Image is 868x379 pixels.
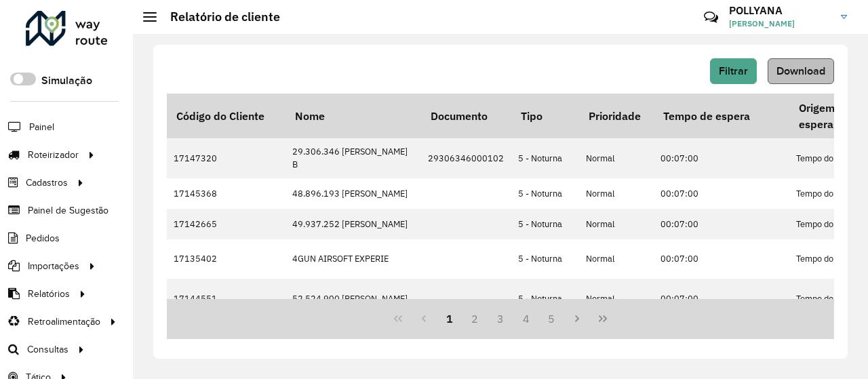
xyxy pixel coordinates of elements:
h3: POLLYANA [729,4,831,17]
td: 5 - Noturna [511,209,579,239]
td: 5 - Noturna [511,239,579,279]
td: Normal [579,279,654,318]
th: Nome [285,94,421,138]
td: 17142665 [167,209,285,239]
td: 29.306.346 [PERSON_NAME] B [285,138,421,178]
span: Relatórios [28,287,70,301]
td: 17147320 [167,138,285,178]
span: [PERSON_NAME] [729,18,831,30]
button: Last Page [590,306,616,332]
td: 5 - Noturna [511,279,579,318]
label: Simulação [41,73,92,89]
button: 5 [539,306,565,332]
span: Painel de Sugestão [28,203,108,218]
th: Tipo [511,94,579,138]
th: Tempo de espera [654,94,789,138]
span: Roteirizador [28,148,79,162]
td: Normal [579,178,654,209]
span: Cadastros [26,176,68,190]
td: Normal [579,239,654,279]
span: Painel [29,120,54,134]
button: 1 [437,306,462,332]
td: 00:07:00 [654,178,789,209]
td: 52.524.900 [PERSON_NAME] [285,279,421,318]
h2: Relatório de cliente [157,9,280,24]
span: Filtrar [719,65,748,77]
td: 48.896.193 [PERSON_NAME] [285,178,421,209]
td: 17144551 [167,279,285,318]
td: 5 - Noturna [511,178,579,209]
a: Contato Rápido [696,3,726,32]
button: Filtrar [710,58,757,84]
td: Normal [579,138,654,178]
button: 3 [488,306,513,332]
td: 29306346000102 [421,138,511,178]
td: 00:07:00 [654,138,789,178]
button: 4 [513,306,539,332]
span: Importações [28,259,79,273]
td: 17135402 [167,239,285,279]
th: Código do Cliente [167,94,285,138]
button: 2 [462,306,488,332]
td: 5 - Noturna [511,138,579,178]
th: Prioridade [579,94,654,138]
td: 00:07:00 [654,209,789,239]
button: Download [768,58,834,84]
th: Documento [421,94,511,138]
span: Retroalimentação [28,315,100,329]
td: 17145368 [167,178,285,209]
span: Pedidos [26,231,60,245]
span: Consultas [27,342,68,357]
td: 49.937.252 [PERSON_NAME] [285,209,421,239]
span: Download [776,65,825,77]
button: Next Page [564,306,590,332]
td: 4GUN AIRSOFT EXPERIE [285,239,421,279]
td: Normal [579,209,654,239]
td: 00:07:00 [654,279,789,318]
td: 00:07:00 [654,239,789,279]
